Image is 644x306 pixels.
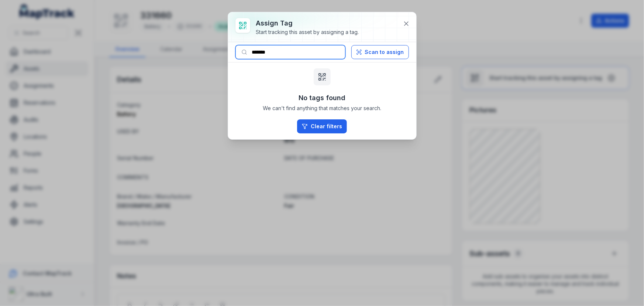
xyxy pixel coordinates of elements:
h3: Assign tag [256,18,359,28]
div: Start tracking this asset by assigning a tag. [256,28,359,36]
button: Scan to assign [351,45,409,59]
span: We can't find anything that matches your search. [263,105,381,112]
h3: No tags found [299,93,345,103]
button: Clear filters [297,119,347,133]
